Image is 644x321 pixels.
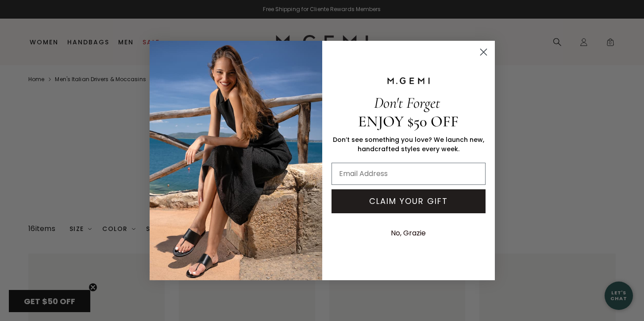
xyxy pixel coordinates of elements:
[333,135,484,153] span: Don’t see something you love? We launch new, handcrafted styles every week.
[386,222,430,244] button: No, Grazie
[374,94,440,112] span: Don't Forget
[386,77,431,85] img: M.GEMI
[476,44,491,60] button: Close dialog
[332,189,486,213] button: CLAIM YOUR GIFT
[332,163,486,185] input: Email Address
[358,112,459,131] span: ENJOY $50 OFF
[150,41,322,280] img: M.Gemi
